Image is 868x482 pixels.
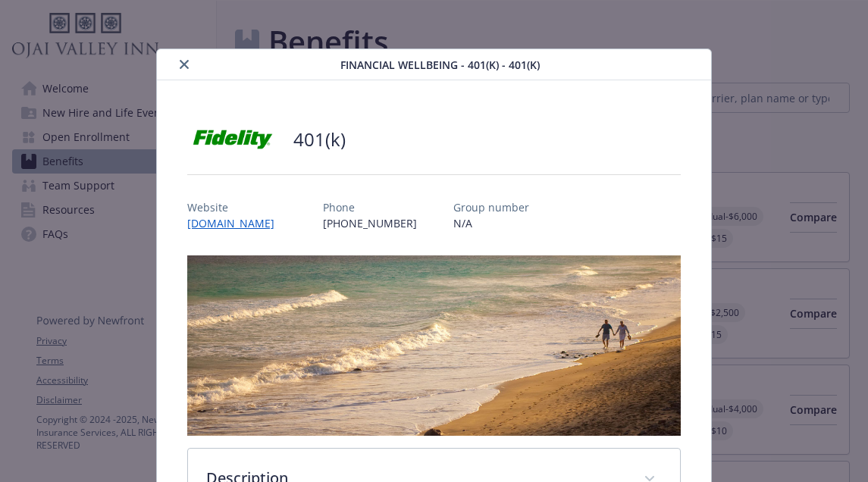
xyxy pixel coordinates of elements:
[453,215,529,231] p: N/A
[323,199,417,215] p: Phone
[323,215,417,231] p: [PHONE_NUMBER]
[187,117,278,162] img: Fidelity Investments
[187,216,287,230] a: [DOMAIN_NAME]
[187,255,681,436] img: banner
[175,55,193,74] button: close
[340,57,540,73] span: Financial Wellbeing - 401(k) - 401(k)
[293,127,346,152] h2: 401(k)
[187,199,287,215] p: Website
[453,199,529,215] p: Group number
